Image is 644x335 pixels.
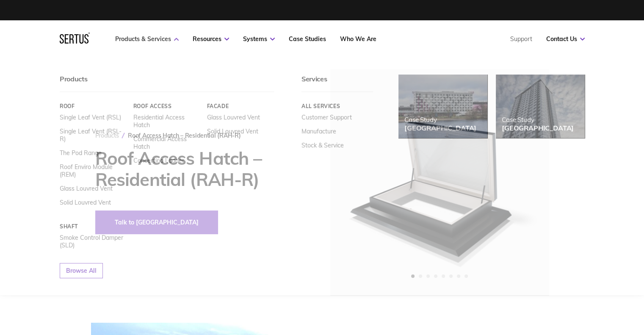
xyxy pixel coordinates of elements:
[60,185,113,192] a: Glass Louvred Vent
[492,237,644,335] iframe: Chat Widget
[60,149,102,157] a: The Pod Range
[207,103,274,109] a: Facade
[301,127,336,135] a: Manufacture
[133,135,200,150] a: Commercial Access Hatch
[546,35,585,43] a: Contact Us
[496,75,585,138] a: Case Study[GEOGRAPHIC_DATA]
[60,127,127,143] a: Single Leaf Vent (RSL-R)
[133,157,184,164] a: Concertina Ladder
[301,103,373,109] a: All services
[60,234,127,249] a: Smoke Control Damper (SLD)
[60,263,103,278] a: Browse All
[404,124,476,132] div: [GEOGRAPHIC_DATA]
[301,114,352,121] a: Customer Support
[133,103,200,109] a: Roof Access
[510,35,532,43] a: Support
[207,114,260,121] a: Glass Louvred Vent
[502,124,574,132] div: [GEOGRAPHIC_DATA]
[289,35,326,43] a: Case Studies
[243,35,275,43] a: Systems
[301,75,373,92] div: Services
[60,114,121,121] a: Single Leaf Vent (RSL)
[207,127,258,135] a: Solid Louvred Vent
[404,116,476,124] div: Case Study
[60,103,127,109] a: Roof
[60,223,127,230] a: Shaft
[193,35,229,43] a: Resources
[133,114,200,129] a: Residential Access Hatch
[60,163,127,178] a: Roof Enviro Module (REM)
[340,35,376,43] a: Who We Are
[301,141,344,149] a: Stock & Service
[60,199,111,206] a: Solid Louvred Vent
[398,75,487,138] a: Case Study[GEOGRAPHIC_DATA]
[115,35,179,43] a: Products & Services
[502,116,574,124] div: Case Study
[60,75,274,92] div: Products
